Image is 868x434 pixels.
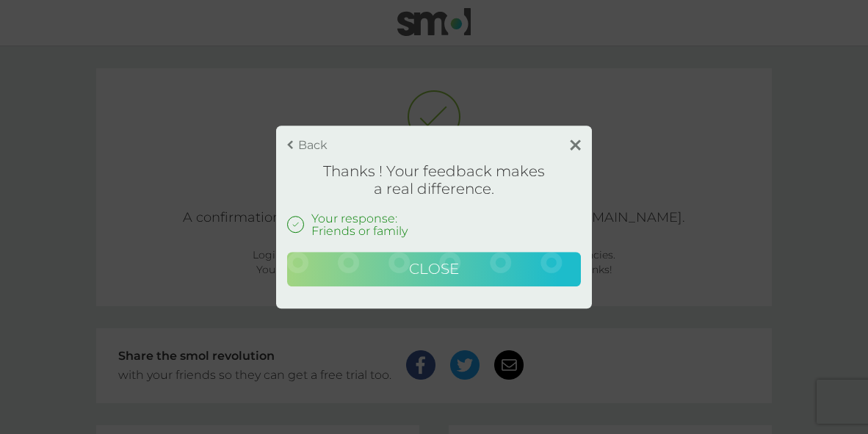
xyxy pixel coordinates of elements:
p: Your response: [311,212,408,225]
img: back [287,140,293,149]
h1: Thanks ! Your feedback makes a real difference. [287,162,581,198]
img: close [570,140,581,151]
p: Friends or family [311,225,408,237]
button: Close [287,252,581,287]
span: Close [409,260,459,278]
p: Back [298,139,328,151]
